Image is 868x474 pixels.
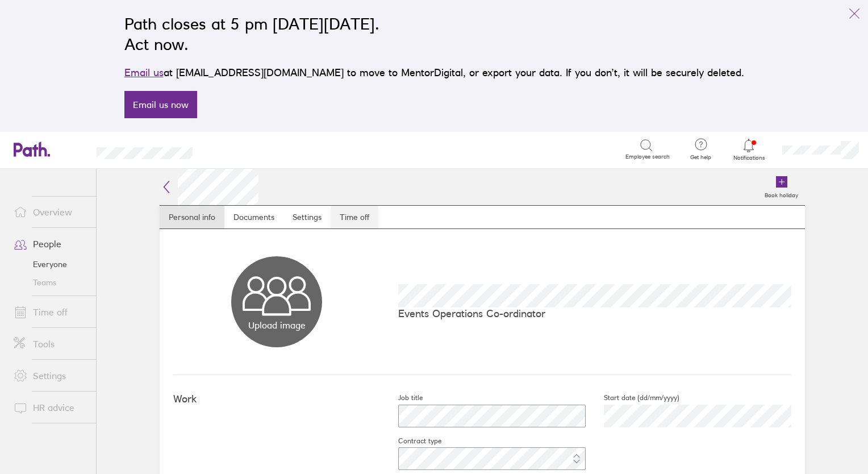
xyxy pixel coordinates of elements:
label: Book holiday [758,189,805,199]
div: Search [223,144,252,154]
a: Time off [5,301,96,323]
p: Events Operations Co-ordinator [398,307,791,319]
a: Personal info [160,206,224,228]
a: Tools [5,332,96,355]
span: Notifications [731,155,767,161]
a: Everyone [5,255,96,273]
a: Book holiday [758,169,805,205]
a: Documents [224,206,283,228]
a: Settings [283,206,331,228]
a: Email us now [124,91,197,118]
span: Employee search [625,153,670,160]
h4: Work [173,393,380,405]
a: Settings [5,364,96,387]
p: at [EMAIL_ADDRESS][DOMAIN_NAME] to move to MentorDigital, or export your data. If you don’t, it w... [124,65,744,81]
a: People [5,232,96,255]
h2: Path closes at 5 pm [DATE][DATE]. Act now. [124,14,744,55]
label: Job title [380,393,423,402]
a: HR advice [5,396,96,419]
label: Contract type [380,436,441,446]
label: Start date (dd/mm/yyyy) [586,393,679,402]
a: Overview [5,201,96,223]
a: Notifications [731,138,767,161]
a: Teams [5,273,96,292]
a: Email us [124,66,164,78]
span: Get help [682,154,719,161]
a: Time off [331,206,378,228]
